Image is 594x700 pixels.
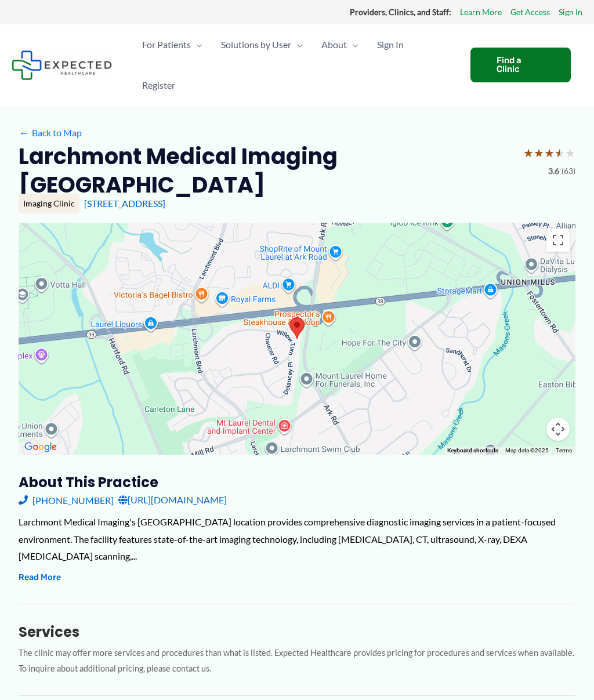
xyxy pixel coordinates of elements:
[221,24,291,65] span: Solutions by User
[118,491,227,509] a: [URL][DOMAIN_NAME]
[142,24,191,65] span: For Patients
[470,48,571,82] a: Find a Clinic
[133,24,459,106] nav: Primary Site Navigation
[312,24,368,65] a: AboutMenu Toggle
[84,198,165,209] a: [STREET_ADDRESS]
[191,24,202,65] span: Menu Toggle
[19,491,114,509] a: [PHONE_NUMBER]
[321,24,347,65] span: About
[19,513,575,565] div: Larchmont Medical Imaging's [GEOGRAPHIC_DATA] location provides comprehensive diagnostic imaging ...
[19,473,575,491] h3: About this practice
[142,65,175,106] span: Register
[546,229,570,252] button: Toggle fullscreen view
[347,24,358,65] span: Menu Toggle
[447,447,498,455] button: Keyboard shortcuts
[212,24,312,65] a: Solutions by UserMenu Toggle
[19,571,61,585] button: Read More
[562,164,575,179] span: (63)
[19,124,82,142] a: ←Back to Map
[19,645,575,677] p: The clinic may offer more services and procedures than what is listed. Expected Healthcare provid...
[19,127,30,138] span: ←
[548,164,559,179] span: 3.6
[565,142,575,164] span: ★
[544,142,555,164] span: ★
[133,65,184,106] a: Register
[350,7,451,17] strong: Providers, Clinics, and Staff:
[19,623,575,641] h3: Services
[368,24,413,65] a: Sign In
[555,142,565,164] span: ★
[559,5,582,20] a: Sign In
[546,418,570,441] button: Map camera controls
[133,24,212,65] a: For PatientsMenu Toggle
[12,50,112,80] img: Expected Healthcare Logo - side, dark font, small
[460,5,502,20] a: Learn More
[21,440,60,455] a: Open this area in Google Maps (opens a new window)
[291,24,303,65] span: Menu Toggle
[377,24,404,65] span: Sign In
[21,440,60,455] img: Google
[556,447,572,454] a: Terms
[523,142,534,164] span: ★
[534,142,544,164] span: ★
[19,142,514,200] h2: Larchmont Medical Imaging [GEOGRAPHIC_DATA]
[510,5,550,20] a: Get Access
[19,194,79,213] div: Imaging Clinic
[505,447,549,454] span: Map data ©2025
